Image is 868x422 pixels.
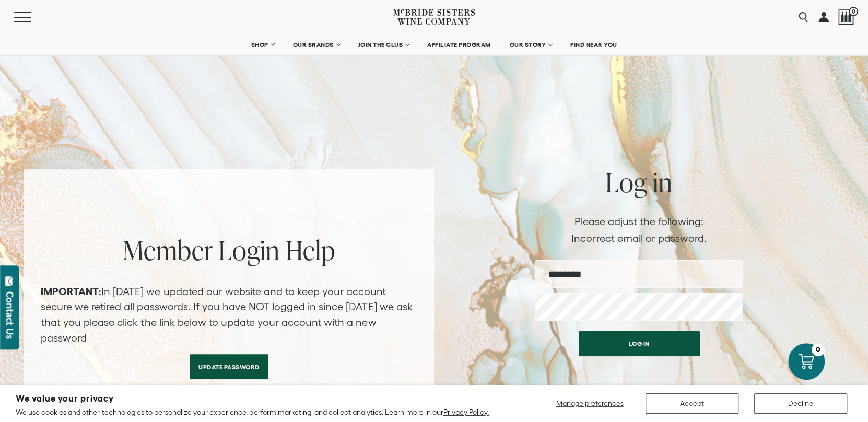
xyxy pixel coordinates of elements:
[5,291,15,339] div: Contact Us
[286,34,346,55] a: OUR BRANDS
[251,41,269,49] span: SHOP
[535,216,743,227] h2: Please adjust the following:
[564,34,624,55] a: FIND NEAR YOU
[41,286,101,297] strong: IMPORTANT:
[41,284,417,346] p: In [DATE] we updated our website and to keep your account secure we retired all passwords. If you...
[41,237,417,263] h2: Member Login Help
[510,41,546,49] span: OUR STORY
[420,34,498,55] a: AFFILIATE PROGRAM
[14,12,52,22] button: Mobile Menu Trigger
[293,41,334,49] span: OUR BRANDS
[646,393,738,414] button: Accept
[570,41,617,49] span: FIND NEAR YOU
[849,7,858,16] span: 0
[16,407,489,417] p: We use cookies and other technologies to personalize your experience, perform marketing, and coll...
[443,408,489,416] a: Privacy Policy.
[351,34,416,55] a: JOIN THE CLUB
[16,394,489,403] h2: We value your privacy
[535,169,743,195] h2: Log in
[579,331,700,356] button: Log in
[754,393,847,414] button: Decline
[244,34,281,55] a: SHOP
[190,354,268,379] a: Update Password
[535,232,743,244] li: Incorrect email or password.
[812,343,825,356] div: 0
[549,393,630,414] button: Manage preferences
[556,399,623,407] span: Manage preferences
[358,41,403,49] span: JOIN THE CLUB
[503,34,559,55] a: OUR STORY
[427,41,491,49] span: AFFILIATE PROGRAM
